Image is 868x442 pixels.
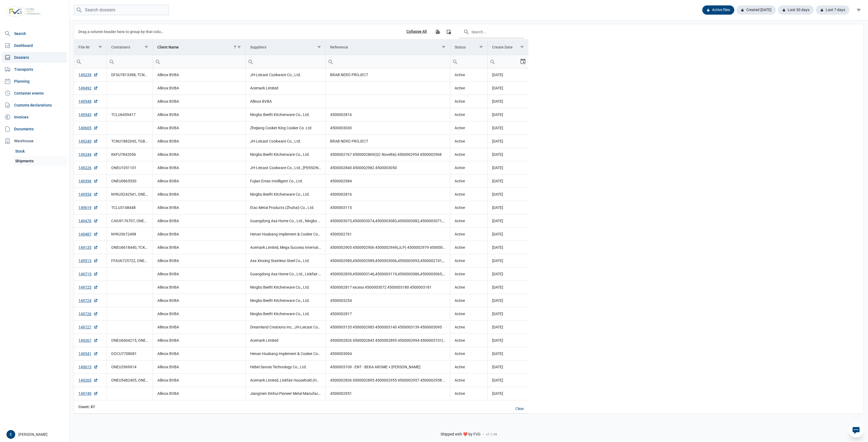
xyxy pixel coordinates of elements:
[450,321,487,334] td: Active
[107,40,153,55] td: Column Containers
[492,205,503,210] span: [DATE]
[7,430,15,439] button: E
[78,324,98,330] a: 149727
[245,267,325,281] td: Guangdong Axa Home Co., Ltd., Linkfair Household (HK) Ltd.
[325,161,450,175] td: 4500002840 4500002982 4500003050
[325,281,450,294] td: 4500002817 excess 4500003072 4500003180 4500003181
[245,214,325,228] td: Guangdong Axa Home Co., Ltd., Ningbo Sidengli Import and Export Co., Ltd.
[492,338,503,343] span: [DATE]
[487,40,528,55] td: Column Create Date
[98,45,102,49] span: Show filter options for column 'File Nr'
[245,55,325,68] td: Filter cell
[78,205,98,210] a: 149619
[245,334,325,347] td: Acemark Limited
[450,307,487,321] td: Active
[450,82,487,95] td: Active
[450,68,487,82] td: Active
[325,40,450,55] td: Column Reference
[2,100,67,111] a: Customs declarations
[325,201,450,214] td: 4500003115
[107,161,153,175] td: ONEU1051101
[153,347,245,360] td: Allinox BVBA
[78,338,98,343] a: 149267
[153,95,245,108] td: Allinox BVBA
[78,165,98,170] a: 149226
[450,347,487,360] td: Active
[78,245,98,250] a: 149135
[245,121,325,135] td: Zhejiang Cooker King Cooker Co. Ltd
[245,40,325,55] td: Column Suppliers
[78,258,98,263] a: 149513
[450,374,487,387] td: Active
[107,148,153,161] td: KKFU7842056
[153,321,245,334] td: Allinox BVBA
[450,387,487,400] td: Active
[442,45,446,49] span: Show filter options for column 'Reference'
[2,76,67,87] a: Planning
[74,40,107,55] td: Column File Nr
[492,45,513,49] div: Create Date
[325,387,450,400] td: 4500002951
[107,68,153,82] td: DFSU7813388, TCNU1982530, TEMU7064960, TEMU7667259, TGBU5092643, TGBU6053282, YMLU8630416, YMLU89...
[330,45,348,49] div: Reference
[245,254,325,267] td: Axa Xinxing Stainless Steel Co., Ltd.
[107,254,153,267] td: FFAU6725722, ONEU1842530, ONEU5381251, ONEU5382772, ONEU5598186, TCNU4084010, TCNU6106280
[78,231,98,237] a: 149487
[492,325,503,329] span: [DATE]
[246,55,325,68] input: Filter cell
[492,298,503,303] span: [DATE]
[107,55,153,68] input: Filter cell
[107,201,153,214] td: TCLU3148448
[153,228,245,241] td: Allinox BVBA
[245,321,325,334] td: Dreamland Creations Inc., JH-Leicast Cookware Co., Ltd.
[450,267,487,281] td: Active
[450,161,487,175] td: Active
[153,148,245,161] td: Allinox BVBA
[450,108,487,121] td: Active
[245,95,325,108] td: Allinox BVBA
[325,294,450,307] td: 4500003254
[492,259,503,263] span: [DATE]
[450,281,487,294] td: Active
[4,4,43,19] img: FVG - Global freight forwarding
[325,108,450,121] td: 4500002816
[450,360,487,374] td: Active
[492,285,503,289] span: [DATE]
[325,374,450,387] td: 4500002836 4500002895 4500002955 4500002957 4500002958 4500003021(JLP) 4500003032(JLP) 4500003033...
[78,404,102,409] div: File Nr Count: 87
[107,55,117,68] div: Search box
[245,82,325,95] td: Acemark Limited
[450,334,487,347] td: Active
[450,148,487,161] td: Active
[78,364,98,370] a: 149615
[78,125,98,131] a: 149605
[325,334,450,347] td: 4500002826 4500002843 4500002895 4500002994 4500003101(Printed BOX)
[441,432,481,437] span: Shipped with ❤️ by FVG
[78,138,98,144] a: 149240
[492,378,503,382] span: [DATE]
[317,45,321,49] span: Show filter options for column 'Suppliers'
[153,267,245,281] td: Allinox BVBA
[153,241,245,254] td: Allinox BVBA
[325,175,450,188] td: 4500002984
[487,55,528,68] td: Filter cell
[245,387,325,400] td: Jiangmen Xinhui Pioneer Metal Manufacturing Co., Ltd.
[325,360,450,374] td: 4500003109 - ENT - BEKA AROME + [PERSON_NAME]
[433,27,442,37] div: Export all data to Excel
[816,5,850,15] div: Last 7 days
[736,5,776,15] div: Created [DATE]
[153,55,163,68] div: Search box
[245,68,325,82] td: JH-Leicast Cookware Co., Ltd.
[492,112,503,117] span: [DATE]
[78,45,90,49] div: File Nr
[325,254,450,267] td: 4500002989,4500002989,4500003006,4500003093,4500002741,4500002791,4500002791,4500002837,450000283...
[325,55,450,68] td: Filter cell
[245,175,325,188] td: Fujian Emax Intelligent Co., Ltd.
[511,404,528,414] div: Clear
[78,152,98,157] a: 149244
[450,55,460,68] div: Search box
[107,135,153,148] td: TCNU1882043, TGBU5163686, TGBU5417097, YMMU6928730
[237,45,241,49] span: Show filter options for column 'Client Name'
[444,27,454,37] div: Column Chooser
[107,55,153,68] td: Filter cell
